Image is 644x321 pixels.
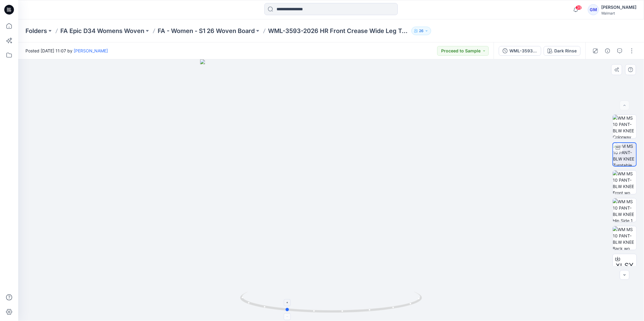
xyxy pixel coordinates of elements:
[554,48,577,54] div: Dark Rinse
[588,4,599,15] div: GM
[25,27,47,35] a: Folders
[613,226,636,250] img: WM MS 10 PANT-BLW KNEE Back wo Avatar
[509,48,537,54] div: WML-3593-2026 HR Front Crease Wide Leg Trouser_Full Coloway
[74,48,108,53] a: [PERSON_NAME]
[411,27,431,35] button: 26
[60,27,144,35] a: FA Epic D34 Womens Woven
[613,198,636,222] img: WM MS 10 PANT-BLW KNEE Hip Side 1 wo Avatar
[544,46,581,56] button: Dark Rinse
[613,115,636,138] img: WM MS 10 PANT-BLW KNEE Colorway wo Avatar
[613,143,636,166] img: WM MS 10 PANT-BLW KNEE Turntable with Avatar
[616,260,634,271] span: XLSX
[601,4,636,11] div: [PERSON_NAME]
[575,5,582,10] span: 39
[613,170,636,194] img: WM MS 10 PANT-BLW KNEE Front wo Avatar
[603,46,612,56] button: Details
[268,27,409,35] p: WML-3593-2026 HR Front Crease Wide Leg Trouser
[25,48,108,54] span: Posted [DATE] 11:07 by
[419,28,424,34] p: 26
[601,11,636,15] div: Walmart
[499,46,541,56] button: WML-3593-2026 HR Front Crease Wide Leg Trouser_Full Coloway
[158,27,255,35] a: FA - Women - S1 26 Woven Board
